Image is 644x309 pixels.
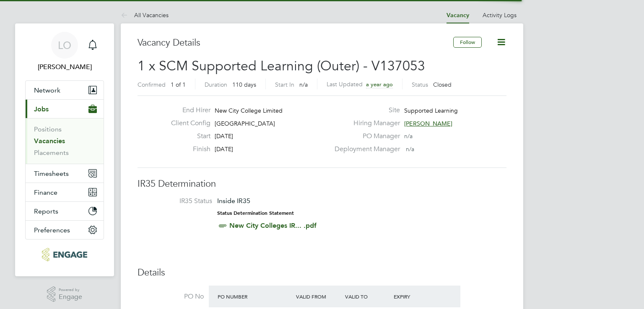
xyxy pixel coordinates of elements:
[232,81,256,88] span: 110 days
[15,23,114,276] nav: Main navigation
[216,289,294,304] div: PO Number
[299,81,308,88] span: n/a
[392,289,441,304] div: Expiry
[164,106,210,115] label: End Hirer
[34,125,62,133] a: Positions
[330,145,400,154] label: Deployment Manager
[138,37,453,49] h3: Vacancy Details
[59,294,82,301] span: Engage
[26,118,104,164] div: Jobs
[404,107,458,114] span: Supported Learning
[25,62,104,72] span: Luke O'Neill
[164,119,210,128] label: Client Config
[34,226,70,234] span: Preferences
[26,81,104,99] button: Network
[215,107,283,114] span: New City College Limited
[47,286,83,302] a: Powered byEngage
[294,289,343,304] div: Valid From
[215,145,233,153] span: [DATE]
[171,81,186,88] span: 1 of 1
[59,286,82,294] span: Powered by
[217,197,250,205] span: Inside IR35
[25,248,104,261] a: Go to home page
[26,164,104,183] button: Timesheets
[34,207,58,215] span: Reports
[447,12,469,19] a: Vacancy
[404,120,452,127] span: [PERSON_NAME]
[164,145,210,154] label: Finish
[330,106,400,115] label: Site
[34,170,69,178] span: Timesheets
[138,58,425,74] span: 1 x SCM Supported Learning (Outer) - V137053
[330,119,400,128] label: Hiring Manager
[138,292,204,301] label: PO No
[229,221,317,229] a: New City Colleges IR... .pdf
[406,145,414,153] span: n/a
[34,137,65,145] a: Vacancies
[164,132,210,141] label: Start
[58,40,71,51] span: LO
[26,202,104,220] button: Reports
[34,86,60,94] span: Network
[215,120,275,127] span: [GEOGRAPHIC_DATA]
[26,221,104,239] button: Preferences
[343,289,392,304] div: Valid To
[138,81,166,88] label: Confirmed
[205,81,227,88] label: Duration
[412,81,428,88] label: Status
[217,210,294,216] strong: Status Determination Statement
[146,197,212,206] label: IR35 Status
[327,80,363,88] label: Last Updated
[404,132,413,140] span: n/a
[34,188,57,196] span: Finance
[366,81,393,88] span: a year ago
[215,132,233,140] span: [DATE]
[34,149,69,157] a: Placements
[25,32,104,72] a: LO[PERSON_NAME]
[330,132,400,141] label: PO Manager
[121,11,169,19] a: All Vacancies
[42,248,87,261] img: morganhunt-logo-retina.png
[26,183,104,201] button: Finance
[34,105,49,113] span: Jobs
[483,11,517,19] a: Activity Logs
[453,37,482,48] button: Follow
[275,81,294,88] label: Start In
[26,100,104,118] button: Jobs
[138,267,506,279] h3: Details
[433,81,452,88] span: Closed
[138,178,506,190] h3: IR35 Determination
